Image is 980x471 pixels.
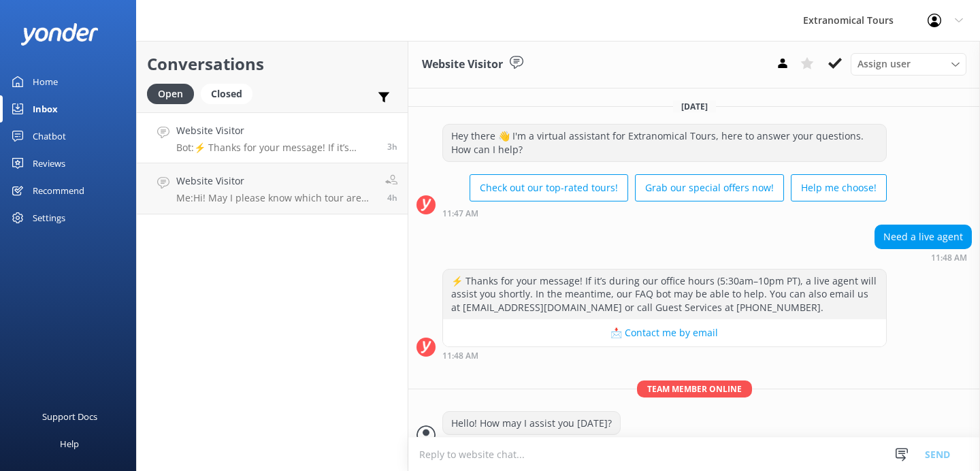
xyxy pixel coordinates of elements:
[635,174,784,201] button: Grab our special offers now!
[33,95,58,123] div: Inbox
[176,142,377,154] p: Bot: ⚡ Thanks for your message! If it’s during our office hours (5:30am–10pm PT), a live agent wi...
[443,125,886,161] div: Hey there 👋 I'm a virtual assistant for Extranomical Tours, here to answer your questions. How ca...
[201,86,259,101] a: Closed
[387,141,397,152] span: Sep 16 2025 11:48am (UTC -07:00) America/Tijuana
[201,84,252,104] div: Closed
[443,270,886,319] div: ⚡ Thanks for your message! If it’s during our office hours (5:30am–10pm PT), a live agent will as...
[33,177,84,204] div: Recommend
[147,86,201,101] a: Open
[42,403,97,430] div: Support Docs
[176,192,375,204] p: Me: Hi! May I please know which tour are you taking with us so we can provide you with the accura...
[176,123,377,138] h4: Website Visitor
[875,253,972,262] div: Sep 16 2025 11:48am (UTC -07:00) America/Tijuana
[857,56,911,71] span: Assign user
[791,174,887,201] button: Help me choose!
[33,123,66,150] div: Chatbot
[442,210,478,218] strong: 11:47 AM
[147,51,397,77] h2: Conversations
[875,225,971,248] div: Need a live agent
[137,112,408,163] a: Website VisitorBot:⚡ Thanks for your message! If it’s during our office hours (5:30am–10pm PT), a...
[470,174,628,201] button: Check out our top-rated tours!
[176,174,375,189] h4: Website Visitor
[442,208,887,218] div: Sep 16 2025 11:47am (UTC -07:00) America/Tijuana
[147,84,194,104] div: Open
[422,56,503,74] h3: Website Visitor
[637,380,752,397] span: Team member online
[443,319,886,346] button: 📩 Contact me by email
[442,351,887,360] div: Sep 16 2025 11:48am (UTC -07:00) America/Tijuana
[20,23,99,46] img: yonder-white-logo.png
[33,204,65,231] div: Settings
[33,68,58,95] div: Home
[60,430,79,457] div: Help
[443,412,620,435] div: Hello! How may I assist you [DATE]?
[387,192,397,204] span: Sep 16 2025 10:46am (UTC -07:00) America/Tijuana
[931,254,967,262] strong: 11:48 AM
[137,163,408,214] a: Website VisitorMe:Hi! May I please know which tour are you taking with us so we can provide you w...
[673,101,716,112] span: [DATE]
[33,150,65,177] div: Reviews
[442,352,478,360] strong: 11:48 AM
[851,53,966,75] div: Assign User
